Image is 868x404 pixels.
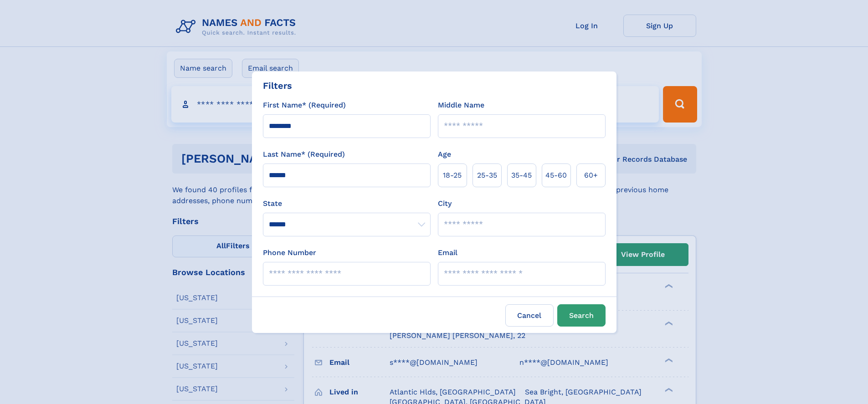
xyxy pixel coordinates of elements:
[263,247,316,258] label: Phone Number
[263,79,292,92] div: Filters
[438,247,457,258] label: Email
[263,100,346,111] label: First Name* (Required)
[505,304,554,327] label: Cancel
[438,149,451,160] label: Age
[584,170,598,181] span: 60+
[545,170,567,181] span: 45‑60
[557,304,606,327] button: Search
[477,170,497,181] span: 25‑35
[438,198,452,209] label: City
[263,149,345,160] label: Last Name* (Required)
[443,170,462,181] span: 18‑25
[438,100,484,111] label: Middle Name
[263,198,431,209] label: State
[511,170,532,181] span: 35‑45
